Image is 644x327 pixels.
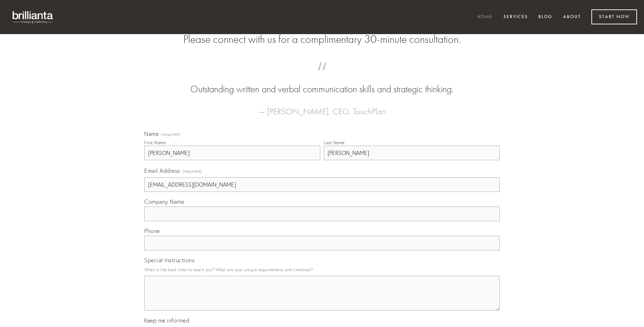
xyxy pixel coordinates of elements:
[144,167,180,174] span: Email Address
[183,166,202,176] span: (required)
[7,7,59,27] img: brillianta - research, strategy, marketing
[559,11,585,23] a: About
[144,198,184,205] span: Company Name
[155,96,489,118] figcaption: — [PERSON_NAME], CEO, TouchPlan
[534,11,557,23] a: Blog
[144,257,194,264] span: Special Instructions
[144,130,159,137] span: Name
[144,317,189,324] span: Keep me informed
[144,33,500,46] h2: Please connect with us for a complimentary 30-minute consultation.
[144,227,160,234] span: Phone
[155,69,489,96] blockquote: Outstanding written and verbal communication skills and strategic thinking.
[155,69,489,83] span: “
[144,140,166,145] div: First Name
[499,11,532,23] a: Services
[591,9,637,24] a: Start Now
[473,11,497,23] a: Home
[161,132,181,137] span: (required)
[324,140,345,145] div: Last Name
[144,265,500,274] p: What is the best time to reach you? What are your unique requirements and timelines?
